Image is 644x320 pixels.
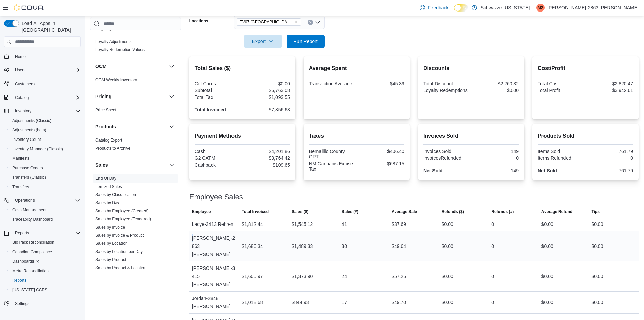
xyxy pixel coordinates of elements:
[168,92,176,101] button: Pricing
[541,209,573,214] span: Average Refund
[9,286,50,294] a: [US_STATE] CCRS
[12,196,38,205] button: Operations
[9,183,32,191] a: Transfers
[242,272,263,280] div: $1,605.97
[423,81,470,86] div: Total Discount
[442,220,453,228] div: $0.00
[9,164,81,172] span: Purchase Orders
[95,225,125,230] span: Sales by Invoice
[168,161,176,169] button: Sales
[292,209,308,214] span: Sales ($)
[95,265,147,271] span: Sales by Product & Location
[12,80,81,88] span: Customers
[15,67,25,73] span: Users
[12,196,81,205] span: Operations
[95,257,126,262] a: Sales by Product
[423,168,443,173] strong: Net Sold
[95,265,147,270] a: Sales by Product & Location
[7,163,83,173] button: Purchase Orders
[1,93,83,102] button: Catalog
[9,257,81,265] span: Dashboards
[95,200,119,205] a: Sales by Day
[358,149,404,154] div: $406.40
[9,248,55,256] a: Canadian Compliance
[9,238,57,247] a: BioTrack Reconciliation
[192,209,211,214] span: Employee
[536,4,545,12] div: Matthew-2863 Turner
[95,257,126,262] span: Sales by Product
[12,287,47,293] span: [US_STATE] CCRS
[392,209,417,214] span: Average Sale
[309,161,355,172] div: NM Cannabis Excise Tax
[9,116,81,125] span: Adjustments (Classic)
[587,155,633,161] div: 0
[189,231,239,261] div: [PERSON_NAME]-2863 [PERSON_NAME]
[12,229,32,237] button: Reports
[491,272,494,280] div: 0
[95,184,122,189] a: Itemized Sales
[7,135,83,144] button: Inventory Count
[90,38,181,57] div: Loyalty
[7,182,83,192] button: Transfers
[423,155,470,161] div: InvoicesRefunded
[1,196,83,205] button: Operations
[12,299,81,308] span: Settings
[454,4,468,12] input: Dark Mode
[195,162,241,168] div: Cashback
[195,107,226,112] strong: Total Invoiced
[244,149,290,154] div: $4,201.86
[392,298,406,306] div: $49.70
[12,93,81,102] span: Catalog
[538,4,543,12] span: M2
[7,144,83,154] button: Inventory Manager (Classic)
[14,4,44,11] img: Cova
[189,261,239,291] div: [PERSON_NAME]-3415 [PERSON_NAME]
[587,168,633,173] div: 761.79
[9,238,81,247] span: BioTrack Reconciliation
[423,149,470,154] div: Invoices Sold
[7,276,83,285] button: Reports
[95,137,122,143] span: Catalog Export
[591,209,599,214] span: Tips
[95,209,149,213] a: Sales by Employee (Created)
[587,88,633,93] div: $3,942.61
[1,228,83,238] button: Reports
[15,198,35,203] span: Operations
[12,300,32,308] a: Settings
[442,298,453,306] div: $0.00
[95,233,144,238] span: Sales by Invoice & Product
[12,93,31,102] button: Catalog
[95,192,136,197] span: Sales by Classification
[442,209,464,214] span: Refunds ($)
[90,174,181,291] div: Sales
[1,106,83,116] button: Inventory
[12,107,81,115] span: Inventory
[591,220,603,228] div: $0.00
[538,168,557,173] strong: Net Sold
[244,107,290,112] div: $7,856.63
[342,272,347,280] div: 24
[12,268,49,274] span: Metrc Reconciliation
[7,257,83,266] a: Dashboards
[95,233,144,238] a: Sales by Invoice & Product
[242,220,263,228] div: $1,812.44
[189,292,239,313] div: Jordan-2848 [PERSON_NAME]
[95,47,145,52] a: Loyalty Redemption Values
[189,18,208,24] label: Locations
[292,242,313,250] div: $1,489.33
[342,298,347,306] div: 17
[168,123,176,131] button: Products
[95,249,143,254] a: Sales by Location per Day
[472,168,519,173] div: 149
[12,107,34,115] button: Inventory
[7,116,83,125] button: Adjustments (Classic)
[541,242,553,250] div: $0.00
[9,257,42,265] a: Dashboards
[423,64,519,72] h2: Discounts
[7,154,83,163] button: Manifests
[423,132,519,140] h2: Invoices Sold
[309,149,355,159] div: Bernalillo County GRT
[541,220,553,228] div: $0.00
[9,173,81,182] span: Transfers (Classic)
